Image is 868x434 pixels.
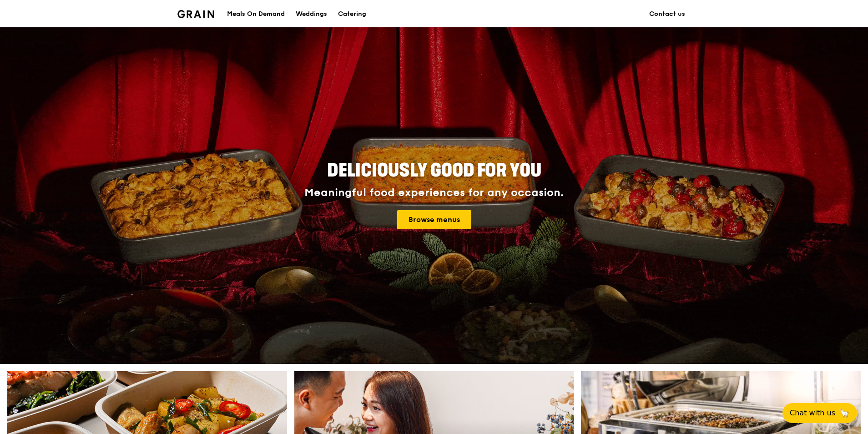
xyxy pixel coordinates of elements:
[790,408,835,419] span: Chat with us
[177,10,214,18] img: Grain
[333,0,372,28] a: Catering
[338,0,366,28] div: Catering
[782,403,857,423] button: Chat with us🦙
[397,210,471,229] a: Browse menus
[227,0,285,28] div: Meals On Demand
[270,187,598,199] div: Meaningful food experiences for any occasion.
[290,0,333,28] a: Weddings
[644,0,691,28] a: Contact us
[327,160,541,182] span: Deliciously good for you
[296,0,327,28] div: Weddings
[839,408,850,419] span: 🦙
